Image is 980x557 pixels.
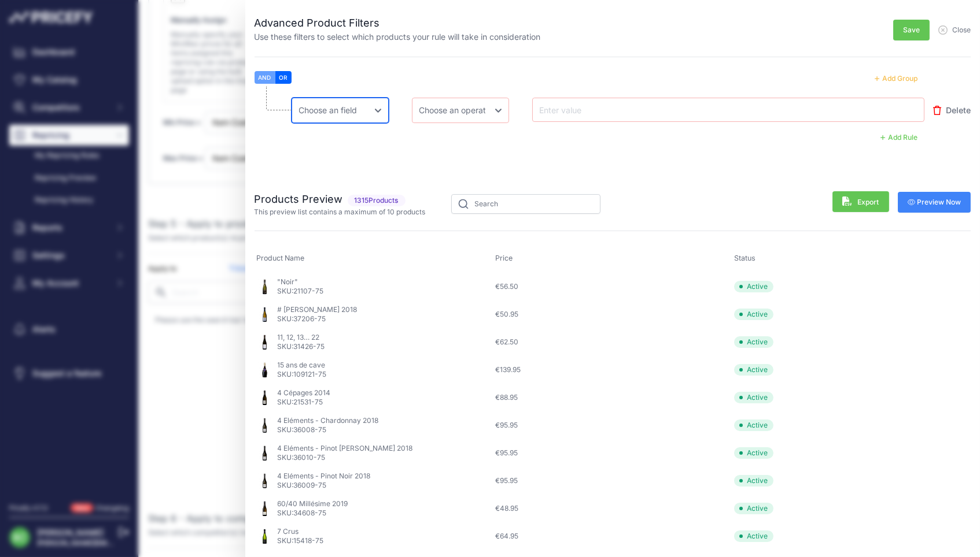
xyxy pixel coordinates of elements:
[495,393,518,402] span: €
[946,105,971,116] span: Delete
[734,475,773,487] span: Active
[294,314,326,323] span: 37206-75
[874,130,924,145] button: Add Rule
[500,476,518,485] span: 95.95
[278,361,327,370] p: 15 ans de cave
[495,476,518,485] span: €
[952,25,971,35] span: Close
[278,444,413,453] p: 4 Eléments - Pinot [PERSON_NAME] 2018
[500,337,518,346] span: 62.50
[294,425,327,434] span: 36008-75
[500,365,521,374] span: 139.95
[734,364,773,376] span: Active
[278,398,331,407] p: SKU:
[500,421,518,429] span: 95.95
[255,191,426,207] h2: Products Preview
[278,277,324,287] p: "Noir"
[933,99,971,122] button: Delete
[898,192,971,213] button: Preview Now
[842,196,879,207] span: Export
[734,419,773,431] span: Active
[355,196,369,205] span: 1315
[278,370,327,379] p: SKU:
[734,309,773,320] span: Active
[495,421,518,429] span: €
[294,287,324,295] span: 21107-75
[348,195,406,206] span: Products
[451,194,600,214] input: Search
[278,314,358,324] p: SKU:
[278,527,324,536] p: 7 Crus
[294,342,325,351] span: 31426-75
[832,191,889,212] button: Export
[495,365,521,374] span: €
[255,15,541,31] h2: Advanced Product Filters
[938,18,971,35] button: Close
[294,536,324,545] span: 15418-75
[278,481,371,490] p: SKU:
[734,447,773,459] span: Active
[495,532,518,540] span: €
[500,504,518,513] span: 48.95
[500,532,518,540] span: 64.95
[255,207,426,217] p: This preview list contains a maximum of 10 products
[278,342,325,351] p: SKU:
[278,471,371,481] p: 4 Eléments - Pinot Noir 2018
[257,254,305,262] span: Product Name
[278,287,324,296] p: SKU:
[255,31,541,43] p: Use these filters to select which products your rule will take in consideration
[500,393,518,402] span: 88.95
[278,305,358,314] p: # [PERSON_NAME] 2018
[255,71,275,84] button: AND
[278,416,379,425] p: 4 Eléments - Chardonnay 2018
[294,508,327,517] span: 34608-75
[495,504,518,513] span: €
[495,337,518,346] span: €
[908,198,961,207] span: Preview Now
[294,370,327,378] span: 109121-75
[537,103,630,117] input: Enter value
[495,448,518,457] span: €
[734,336,773,348] span: Active
[294,481,327,489] span: 36009-75
[278,333,325,342] p: 11, 12, 13… 22
[500,282,518,291] span: 56.50
[868,71,924,86] button: Add Group
[294,398,323,406] span: 21531-75
[734,503,773,514] span: Active
[278,508,348,518] p: SKU:
[278,388,331,398] p: 4 Cépages 2014
[734,530,773,542] span: Active
[275,71,292,84] button: OR
[495,310,518,318] span: €
[734,281,773,292] span: Active
[734,254,756,262] span: Status
[495,254,513,262] span: Price
[734,392,773,403] span: Active
[495,282,518,291] span: €
[278,536,324,545] p: SKU:
[278,453,413,462] p: SKU:
[278,499,348,508] p: 60/40 Millésime 2019
[500,310,518,318] span: 50.95
[903,25,920,35] span: Save
[278,425,379,435] p: SKU:
[294,453,326,462] span: 36010-75
[893,20,930,40] button: Save
[500,448,518,457] span: 95.95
